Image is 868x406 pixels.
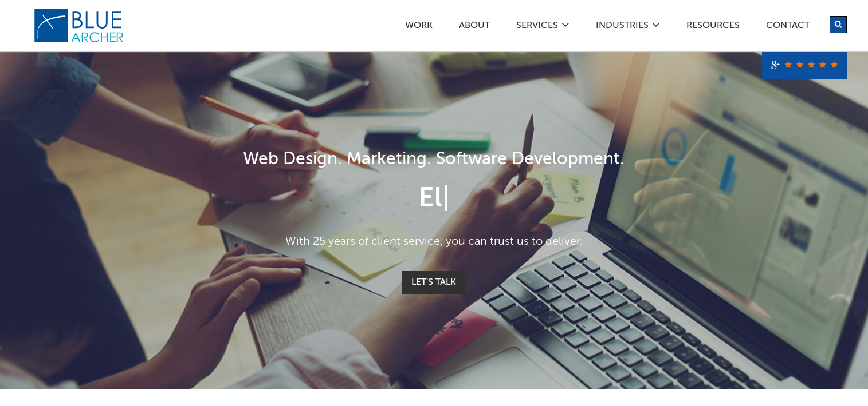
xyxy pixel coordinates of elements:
a: Work [404,21,433,33]
h1: Web Design. Marketing. Software Development. [102,147,767,173]
span: El [418,185,442,213]
a: Industries [595,21,649,33]
a: Contact [765,21,810,33]
span: | [442,185,450,213]
a: ABOUT [458,21,490,33]
a: SERVICES [516,21,559,33]
p: With 25 years of client service, you can trust us to deliver. [102,233,767,250]
a: Resources [686,21,740,33]
img: Blue Archer Logo [33,8,125,43]
a: Let's Talk [402,271,465,294]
